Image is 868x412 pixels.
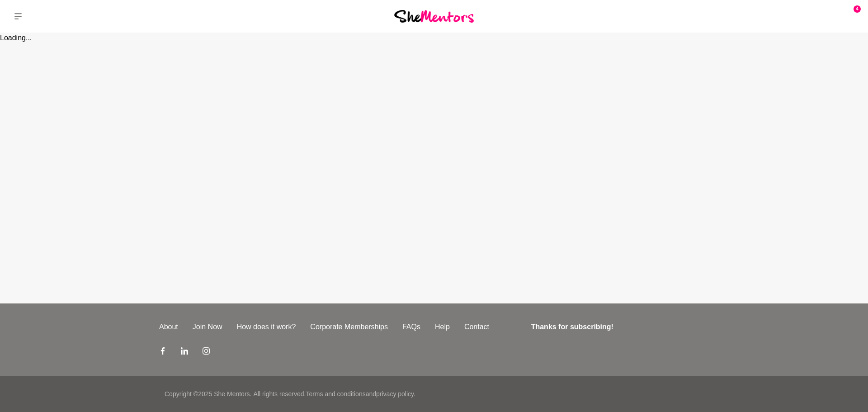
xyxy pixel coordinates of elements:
[181,347,188,358] a: LinkedIn
[835,5,857,27] a: Kat Milner4
[428,322,457,332] a: Help
[185,322,230,332] a: Join Now
[531,322,703,332] h4: Thanks for subscribing!
[253,389,415,399] p: All rights reserved. and .
[395,322,428,332] a: FAQs
[165,389,251,399] p: Copyright © 2025 She Mentors .
[376,390,414,398] a: privacy policy
[306,390,365,398] a: Terms and conditions
[457,322,496,332] a: Contact
[230,322,303,332] a: How does it work?
[152,322,185,332] a: About
[854,5,861,13] span: 4
[394,10,474,22] img: She Mentors Logo
[159,347,166,358] a: Facebook
[203,347,210,358] a: Instagram
[303,322,395,332] a: Corporate Memberships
